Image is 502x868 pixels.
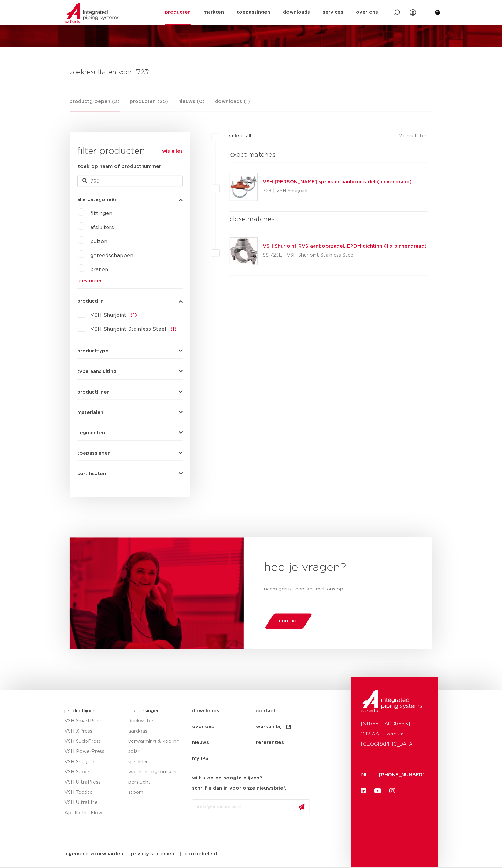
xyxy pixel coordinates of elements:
[64,767,122,778] a: VSH Super
[399,132,428,142] p: 2 resultaten
[256,703,320,719] a: contact
[192,800,310,814] input: info@emailadres.nl
[178,98,205,112] a: nieuws (0)
[60,852,128,857] a: algemene voorwaarden
[128,716,186,727] a: drinkwater
[77,451,183,456] button: toepassingen
[215,98,250,112] a: downloads (1)
[64,852,123,857] span: algemene voorwaarden
[230,214,428,224] h4: close matches
[264,586,412,593] p: neem gerust contact met ons op
[77,278,183,283] a: lees meer
[77,471,106,476] span: certificaten
[192,776,262,781] strong: wilt u op de hoogte blijven?
[128,727,186,737] a: aardgas
[77,369,183,374] button: type aansluiting
[219,132,251,140] label: select all
[256,719,320,735] a: werken bij
[192,735,256,751] a: nieuws
[162,148,183,155] a: wis alles
[192,786,286,791] strong: schrijf u dan in voor onze nieuwsbrief.
[230,150,428,160] h4: exact matches
[263,244,427,249] a: VSH Shurjoint RVS aanboorzadel, EPDM dichting (1 x binnendraad)
[64,727,122,737] a: VSH XPress
[90,313,126,318] span: VSH Shurjoint
[90,211,112,216] a: fittingen
[128,788,186,798] a: stoom
[64,757,122,767] a: VSH Shurjoint
[77,349,183,353] button: producttype
[90,225,114,230] a: afsluiters
[128,757,186,767] a: sprinkler
[64,716,122,727] a: VSH SmartPress
[263,179,412,184] a: VSH [PERSON_NAME] sprinkler aanboorzadel (binnendraad)
[128,709,160,713] a: toepassingen
[192,719,256,735] a: over ons
[64,798,122,808] a: VSH UltraLine
[263,186,412,196] p: 723 | VSH Shurjoint
[77,451,111,456] span: toepassingen
[77,471,183,476] button: certificaten
[264,614,313,629] a: contact
[77,197,118,202] span: alle categorieën
[128,747,186,757] a: solar
[77,349,108,353] span: producttype
[256,735,320,751] a: referenties
[230,238,257,265] img: Thumbnail for VSH Shurjoint RVS aanboorzadel, EPDM dichting (1 x binnendraad)
[128,778,186,788] a: perslucht
[361,719,428,750] p: [STREET_ADDRESS] 1212 AA Hilversum [GEOGRAPHIC_DATA]
[130,98,168,112] a: producten (25)
[64,778,122,788] a: VSH UltraPress
[77,390,110,394] span: productlijnen
[77,410,103,415] span: materialen
[64,737,122,747] a: VSH SudoPress
[64,808,122,818] a: Apollo ProFlow
[64,747,122,757] a: VSH PowerPress
[126,852,181,857] a: privacy statement
[298,804,305,810] img: send.svg
[192,703,349,767] nav: Menu
[192,703,256,719] a: downloads
[70,67,432,77] h4: zoekresultaten voor: '723'
[131,852,176,857] span: privacy statement
[184,852,217,857] span: cookiebeleid
[279,616,298,626] span: contact
[170,327,177,332] span: (1)
[77,299,104,304] span: productlijn
[264,561,412,576] h2: heb je vragen?
[77,163,161,170] label: zoek op naam of productnummer
[379,773,425,778] a: [PHONE_NUMBER]
[130,313,137,318] span: (1)
[77,390,183,394] button: productlijnen
[90,267,108,272] a: kranen
[90,253,133,258] a: gereedschappen
[77,299,183,304] button: productlijn
[77,176,183,187] input: zoeken
[64,788,122,798] a: VSH Tectite
[230,173,257,201] img: Thumbnail for VSH Shurjoint sprinkler aanboorzadel (binnendraad)
[77,430,105,435] span: segmenten
[361,770,371,780] p: NL:
[77,430,183,435] button: segmenten
[263,250,427,260] p: SS-723E | VSH Shurjoint Stainless Steel
[64,709,96,713] a: productlijnen
[77,410,183,415] button: materialen
[77,145,183,158] h3: filter producten
[180,852,222,857] a: cookiebeleid
[77,369,116,374] span: type aansluiting
[90,239,107,244] a: buizen
[128,737,186,747] a: verwarming & koeling
[192,751,256,767] a: my IPS
[70,98,120,112] a: productgroepen (2)
[77,197,183,202] button: alle categorieën
[90,327,166,332] span: VSH Shurjoint Stainless Steel
[192,820,289,844] iframe: reCAPTCHA
[128,767,186,778] a: waterleidingsprinkler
